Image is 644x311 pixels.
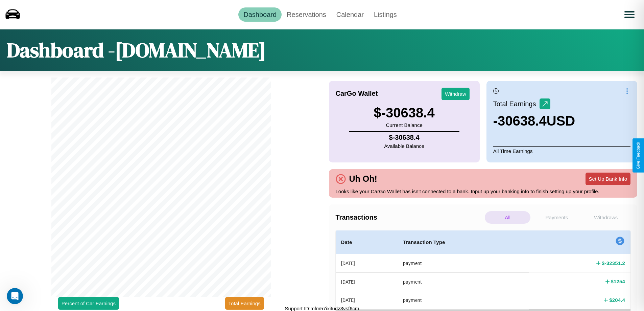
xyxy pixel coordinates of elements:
h4: Date [341,238,392,246]
h4: $ -30638.4 [384,134,424,141]
th: [DATE] [336,291,398,309]
button: Open menu [620,5,639,24]
p: All [485,211,530,224]
h4: $ 204.4 [609,296,625,304]
h4: $ -32351.2 [602,260,625,267]
th: [DATE] [336,254,398,273]
p: Withdraws [583,211,629,224]
button: Withdraw [442,88,470,100]
p: Payments [534,211,579,224]
th: payment [398,272,529,291]
h4: CarGo Wallet [336,90,378,97]
th: [DATE] [336,272,398,291]
h1: Dashboard - [DOMAIN_NAME] [7,36,266,64]
h4: Transactions [336,214,483,221]
button: Total Earnings [225,297,264,310]
p: All Time Earnings [493,146,630,156]
a: Listings [369,7,402,22]
p: Looks like your CarGo Wallet has isn't connected to a bank. Input up your banking info to finish ... [336,187,631,196]
th: payment [398,254,529,273]
p: Current Balance [374,120,435,130]
h4: Transaction Type [403,238,524,246]
h4: Uh Oh! [346,174,381,184]
th: payment [398,291,529,309]
iframe: Intercom live chat [7,288,23,304]
a: Dashboard [238,7,282,22]
p: Total Earnings [493,98,540,110]
div: Give Feedback [636,142,641,169]
h4: $ 1254 [611,278,625,285]
button: Set Up Bank Info [586,173,630,185]
h3: -30638.4 USD [493,113,575,129]
button: Percent of Car Earnings [58,297,119,310]
a: Calendar [331,7,369,22]
h3: $ -30638.4 [374,105,435,120]
p: Available Balance [384,141,424,151]
a: Reservations [282,7,331,22]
